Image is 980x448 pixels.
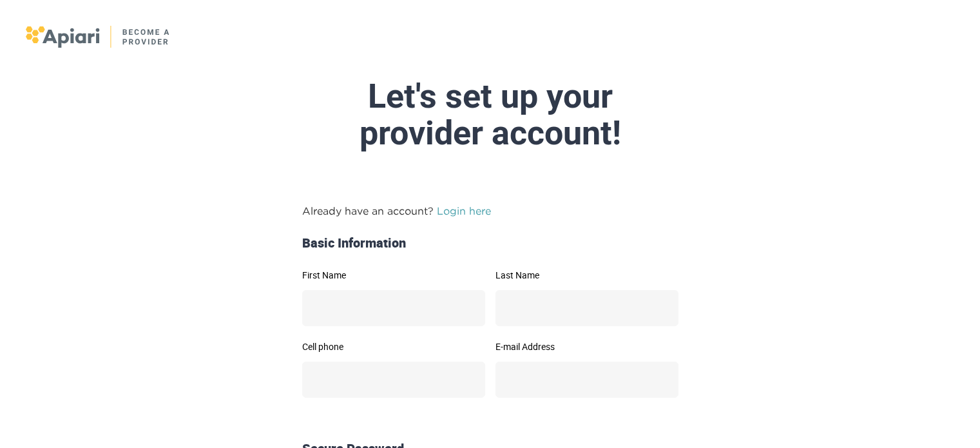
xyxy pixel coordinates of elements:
label: First Name [302,271,485,280]
a: Login here [437,205,491,217]
label: Last Name [495,271,678,280]
img: logo [26,26,171,48]
label: Cell phone [302,342,485,351]
div: Let's set up your provider account! [186,78,794,151]
p: Already have an account? [302,203,678,219]
div: Basic Information [297,234,684,253]
label: E-mail Address [495,342,678,351]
